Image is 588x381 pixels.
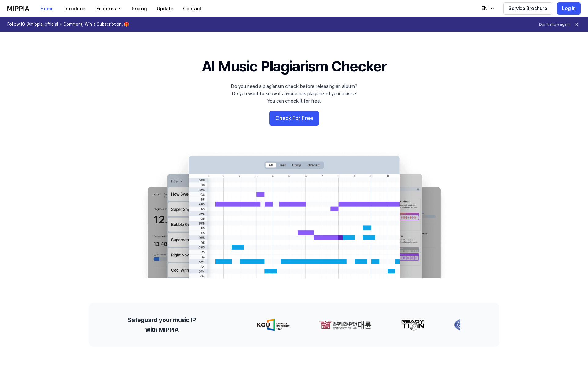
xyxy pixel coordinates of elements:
[202,56,387,77] h1: AI Music Plagiarism Checker
[278,319,330,331] img: partner-logo-1
[135,150,453,278] img: main Image
[231,83,357,105] div: Do you need a plagiarism check before releasing an album? Do you want to know if anyone has plagi...
[503,2,552,15] button: Service Brochure
[128,315,196,335] h2: Safeguard your music IP with MIPPIA
[7,6,29,11] img: logo
[557,2,581,15] button: Log in
[269,111,319,126] button: Check For Free
[58,3,90,15] button: Introduce
[539,22,570,27] button: Don't show again
[475,2,498,15] button: EN
[95,5,117,13] div: Features
[360,319,384,331] img: partner-logo-2
[90,3,127,15] button: Features
[216,319,248,331] img: partner-logo-0
[127,3,152,15] button: Pricing
[413,319,432,331] img: partner-logo-3
[35,0,58,17] a: Home
[178,3,206,15] button: Contact
[35,3,58,15] button: Home
[152,0,178,17] a: Update
[152,3,178,15] button: Update
[480,5,489,12] div: EN
[7,21,129,27] h1: Follow IG @mippia_official + Comment, Win a Subscription! 🎁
